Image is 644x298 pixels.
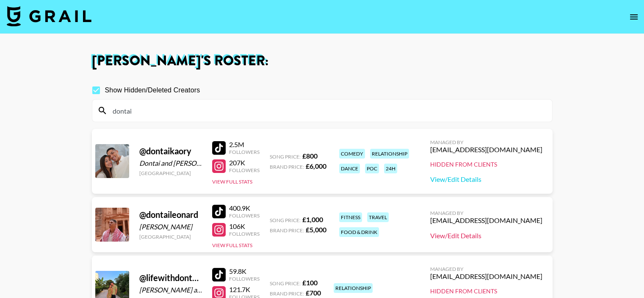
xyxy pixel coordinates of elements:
strong: £ 700 [306,289,321,297]
div: Hidden from Clients [430,161,542,168]
div: Hidden from Clients [430,287,542,295]
div: Managed By [430,210,542,216]
a: View/Edit Details [430,231,542,240]
div: @ dontaileonard [139,209,202,220]
span: Song Price: [270,217,301,223]
input: Search by User Name [108,104,547,117]
div: 2.5M [229,140,260,149]
strong: £ 800 [302,152,318,160]
div: 121.7K [229,285,260,294]
div: 24h [384,164,397,173]
div: @ lifewithdontaikaory [139,273,202,283]
span: Brand Price: [270,290,304,297]
h1: [PERSON_NAME] 's Roster: [92,54,553,68]
div: [GEOGRAPHIC_DATA] [139,234,202,240]
div: 106K [229,222,260,231]
strong: £ 6,000 [306,162,326,170]
div: 59.8K [229,267,260,276]
strong: £ 1,000 [302,215,323,223]
div: dance [339,164,360,173]
button: open drawer [625,8,642,25]
div: Managed By [430,139,542,145]
span: Show Hidden/Deleted Creators [105,85,200,95]
div: Dontai and [PERSON_NAME] [139,159,202,167]
div: fitness [339,212,362,222]
div: relationship [334,283,373,293]
div: travel [367,212,389,222]
div: [PERSON_NAME] [139,223,202,231]
div: Followers [229,149,260,155]
div: Followers [229,212,260,219]
div: Managed By [430,266,542,272]
div: 400.9K [229,204,260,212]
div: [EMAIL_ADDRESS][DOMAIN_NAME] [430,145,542,154]
span: Song Price: [270,153,301,160]
a: View/Edit Details [430,175,542,184]
button: View Full Stats [212,242,252,248]
div: [EMAIL_ADDRESS][DOMAIN_NAME] [430,216,542,225]
img: Grail Talent [7,6,91,26]
div: poc [365,164,379,173]
div: 207K [229,159,260,167]
button: View Full Stats [212,178,252,185]
div: @ dontaikaory [139,146,202,156]
div: food & drink [339,227,379,237]
span: Song Price: [270,280,301,287]
strong: £ 5,000 [306,226,326,234]
div: Followers [229,167,260,173]
div: relationship [370,149,409,159]
strong: £ 100 [302,279,318,287]
span: Brand Price: [270,164,304,170]
div: Followers [229,231,260,237]
div: comedy [339,149,365,159]
div: [PERSON_NAME] and [PERSON_NAME] [139,286,202,294]
div: Followers [229,276,260,282]
div: [GEOGRAPHIC_DATA] [139,170,202,176]
span: Brand Price: [270,227,304,234]
div: [EMAIL_ADDRESS][DOMAIN_NAME] [430,272,542,281]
